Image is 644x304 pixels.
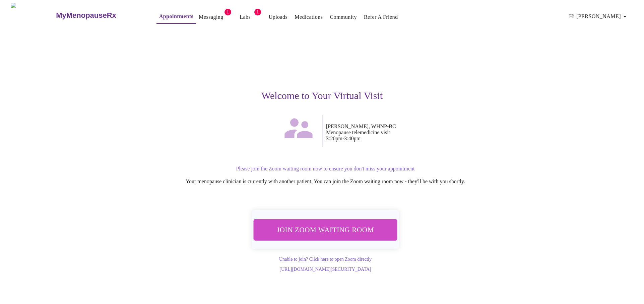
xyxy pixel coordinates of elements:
[292,10,325,24] button: Medications
[295,12,323,22] a: Medications
[569,12,629,21] span: Hi [PERSON_NAME]
[122,166,528,172] p: Please join the Zoom waiting room now to ensure you don't miss your appointment
[254,219,397,240] button: Join Zoom Waiting Room
[235,10,256,24] button: Labs
[199,12,223,22] a: Messaging
[279,257,372,262] a: Unable to join? Click here to open Zoom directly
[269,12,288,22] a: Uploads
[254,9,261,15] span: 1
[56,11,116,20] h3: MyMenopauseRx
[279,267,371,272] a: [URL][DOMAIN_NAME][SECURITY_DATA]
[327,10,360,24] button: Community
[567,10,632,23] button: Hi [PERSON_NAME]
[55,4,143,27] a: MyMenopauseRx
[122,179,528,185] p: Your menopause clinician is currently with another patient. You can join the Zoom waiting room no...
[326,123,528,142] p: [PERSON_NAME], WHNP-BC Menopause telemedicine visit 3:20pm - 3:40pm
[364,12,398,22] a: Refer a Friend
[159,12,193,21] a: Appointments
[240,12,251,22] a: Labs
[196,10,226,24] button: Messaging
[262,223,388,236] span: Join Zoom Waiting Room
[330,12,357,22] a: Community
[11,3,55,28] img: MyMenopauseRx Logo
[224,9,231,15] span: 1
[361,10,401,24] button: Refer a Friend
[156,10,196,24] button: Appointments
[266,10,291,24] button: Uploads
[116,90,528,101] h3: Welcome to Your Virtual Visit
